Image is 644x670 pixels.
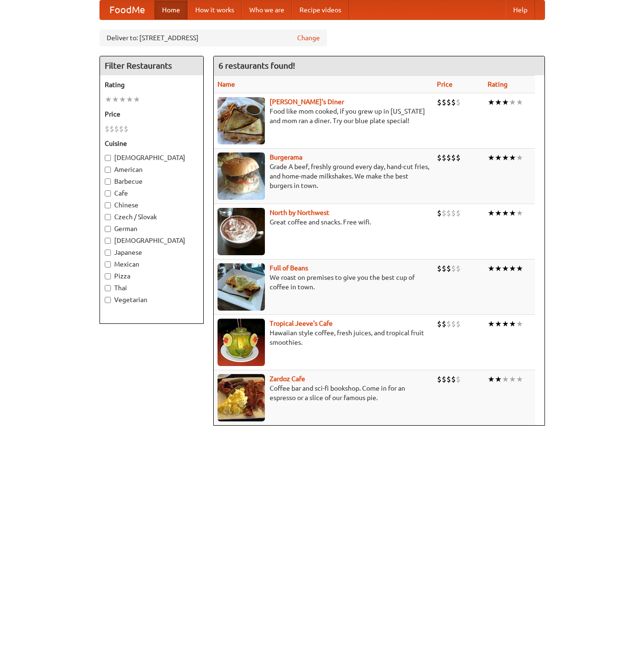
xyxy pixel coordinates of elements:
[105,188,199,198] label: Cafe
[105,224,199,233] label: German
[126,94,133,105] li: ★
[188,0,242,19] a: How it works
[105,250,111,256] input: Japanese
[446,152,451,163] li: $
[446,319,451,329] li: $
[488,97,495,107] li: ★
[105,177,199,186] label: Barbecue
[516,374,523,384] li: ★
[442,263,446,274] li: $
[456,263,461,274] li: $
[105,226,111,232] input: German
[488,152,495,163] li: ★
[437,374,442,384] li: $
[105,285,111,291] input: Thai
[446,97,451,107] li: $
[437,208,442,218] li: $
[442,374,446,384] li: $
[442,208,446,218] li: $
[270,264,308,272] a: Full of Beans
[488,263,495,274] li: ★
[109,124,114,134] li: $
[502,374,509,384] li: ★
[105,214,111,220] input: Czech / Slovak
[451,319,456,329] li: $
[442,97,446,107] li: $
[509,152,516,163] li: ★
[488,374,495,384] li: ★
[105,167,111,173] input: American
[451,208,456,218] li: $
[105,124,109,134] li: $
[105,271,199,281] label: Pizza
[242,0,292,19] a: Who we are
[105,248,199,257] label: Japanese
[124,124,128,134] li: $
[218,217,429,227] p: Great coffee and snacks. Free wifi.
[105,80,199,89] h5: Rating
[270,153,302,161] a: Burgerama
[451,152,456,163] li: $
[509,319,516,329] li: ★
[509,208,516,218] li: ★
[218,384,429,402] p: Coffee bar and sci-fi bookshop. Come in for an espresso or a slice of our famous pie.
[516,208,523,218] li: ★
[292,0,349,19] a: Recipe videos
[105,261,111,268] input: Mexican
[105,109,199,119] h5: Price
[456,152,461,163] li: $
[119,124,124,134] li: $
[105,202,111,208] input: Chinese
[446,208,451,218] li: $
[488,208,495,218] li: ★
[516,152,523,163] li: ★
[502,319,509,329] li: ★
[218,263,265,311] img: beans.jpg
[495,97,502,107] li: ★
[105,295,199,304] label: Vegetarian
[105,238,111,244] input: [DEMOGRAPHIC_DATA]
[495,263,502,274] li: ★
[218,328,429,347] p: Hawaiian style coffee, fresh juices, and tropical fruit smoothies.
[446,263,451,274] li: $
[114,124,119,134] li: $
[495,208,502,218] li: ★
[105,155,111,161] input: [DEMOGRAPHIC_DATA]
[218,273,429,292] p: We roast on premises to give you the best cup of coffee in town.
[105,273,111,279] input: Pizza
[218,80,235,88] a: Name
[442,152,446,163] li: $
[437,319,442,329] li: $
[297,33,320,43] a: Change
[509,97,516,107] li: ★
[451,374,456,384] li: $
[506,0,535,19] a: Help
[456,319,461,329] li: $
[509,263,516,274] li: ★
[218,162,429,190] p: Grade A beef, freshly ground every day, hand-cut fries, and home-made milkshakes. We make the bes...
[133,94,140,105] li: ★
[105,283,199,293] label: Thai
[105,297,111,303] input: Vegetarian
[270,320,333,327] b: Tropical Jeeve's Cafe
[105,259,199,269] label: Mexican
[105,190,111,197] input: Cafe
[437,152,442,163] li: $
[100,29,327,46] div: Deliver to: [STREET_ADDRESS]
[437,263,442,274] li: $
[516,319,523,329] li: ★
[105,179,111,185] input: Barbecue
[105,153,199,162] label: [DEMOGRAPHIC_DATA]
[105,200,199,210] label: Chinese
[502,152,509,163] li: ★
[112,94,119,105] li: ★
[451,263,456,274] li: $
[446,374,451,384] li: $
[502,208,509,218] li: ★
[218,208,265,255] img: north.jpg
[105,236,199,245] label: [DEMOGRAPHIC_DATA]
[100,56,203,75] h4: Filter Restaurants
[218,374,265,421] img: zardoz.jpg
